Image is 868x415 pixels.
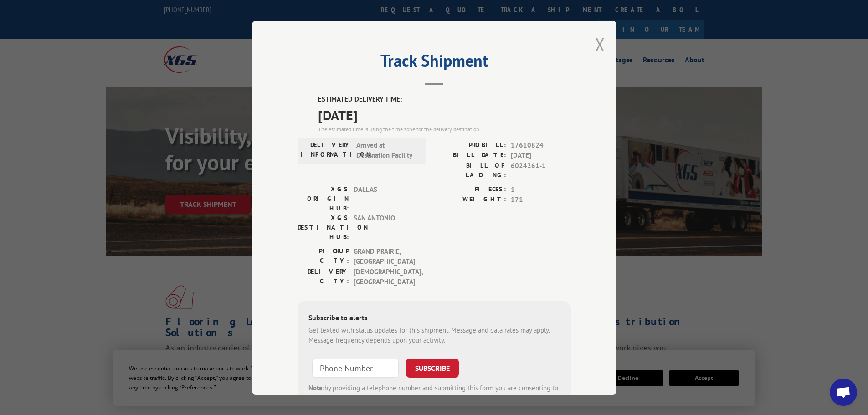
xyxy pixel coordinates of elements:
span: 17610824 [511,140,571,150]
label: DELIVERY CITY: [298,266,349,287]
strong: Note: [308,383,324,392]
div: Get texted with status updates for this shipment. Message and data rates may apply. Message frequ... [308,325,560,345]
button: Close modal [595,32,605,56]
span: 1 [511,184,571,195]
span: [DEMOGRAPHIC_DATA] , [GEOGRAPHIC_DATA] [354,266,415,287]
label: PICKUP CITY: [298,246,349,266]
input: Phone Number [312,358,399,377]
label: PIECES: [434,184,506,195]
span: SAN ANTONIO [354,213,415,241]
span: 6024261-1 [511,160,571,179]
span: DALLAS [354,184,415,213]
div: Open chat [830,379,857,406]
label: PROBILL: [434,140,506,150]
label: WEIGHT: [434,195,506,205]
div: by providing a telephone number and submitting this form you are consenting to be contacted by SM... [308,383,560,414]
span: [DATE] [511,150,571,161]
label: XGS ORIGIN HUB: [298,184,349,213]
div: The estimated time is using the time zone for the delivery destination. [318,125,571,133]
label: ESTIMATED DELIVERY TIME: [318,94,571,105]
span: GRAND PRAIRIE , [GEOGRAPHIC_DATA] [354,246,415,266]
span: [DATE] [318,104,571,125]
button: SUBSCRIBE [406,358,459,377]
div: Subscribe to alerts [308,312,560,325]
label: DELIVERY INFORMATION: [300,140,352,160]
h2: Track Shipment [298,54,571,72]
span: Arrived at Destination Facility [356,140,418,160]
label: BILL DATE: [434,150,506,161]
span: 171 [511,195,571,205]
label: BILL OF LADING: [434,160,506,179]
label: XGS DESTINATION HUB: [298,213,349,241]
